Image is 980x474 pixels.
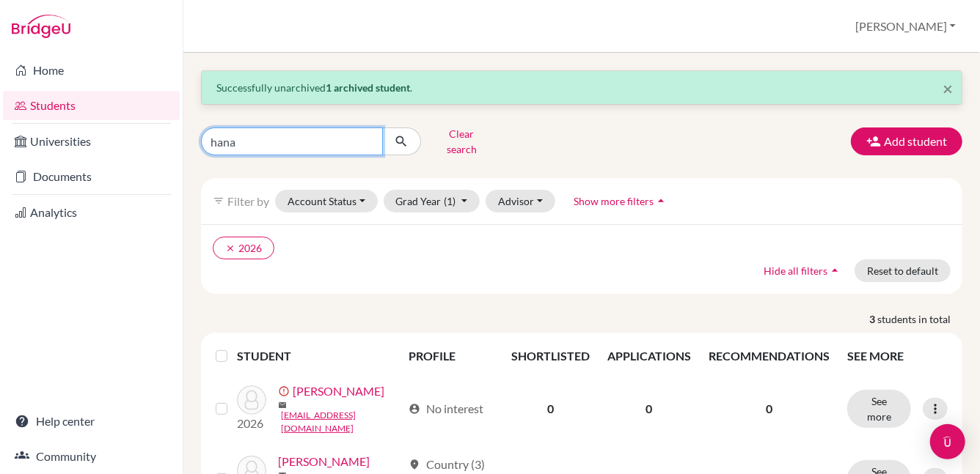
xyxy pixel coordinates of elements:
button: Clear search [421,122,502,160]
span: account_circle [409,403,420,415]
td: 0 [599,374,700,444]
i: arrow_drop_up [654,193,668,208]
input: Find student by name... [201,127,383,155]
i: arrow_drop_up [827,263,842,278]
strong: 1 archived student [326,81,410,94]
button: [PERSON_NAME] [849,12,962,40]
td: 0 [502,374,599,444]
button: Hide all filtersarrow_drop_up [751,259,855,282]
th: APPLICATIONS [599,338,700,374]
p: Successfully unarchived . [216,80,947,95]
span: × [943,78,953,99]
a: Documents [3,162,180,191]
span: Hide all filters [764,264,827,277]
div: Country (3) [409,456,485,473]
button: See more [847,390,911,428]
th: SHORTLISTED [502,338,599,374]
button: Account Status [275,190,378,212]
button: clear2026 [213,237,274,259]
p: 0 [709,400,830,418]
span: mail [278,401,287,410]
span: Filter by [227,194,269,208]
a: Analytics [3,198,180,227]
span: location_on [409,459,420,470]
a: [EMAIL_ADDRESS][DOMAIN_NAME] [281,409,402,435]
button: Advisor [486,190,555,212]
i: clear [225,243,235,253]
button: Show more filtersarrow_drop_up [561,190,681,212]
th: RECOMMENDATIONS [700,338,838,374]
strong: 3 [869,311,877,327]
span: (1) [445,195,456,207]
a: Home [3,56,180,85]
button: Reset to default [855,259,951,282]
div: No interest [409,400,483,418]
i: filter_list [213,195,224,207]
span: Show more filters [574,195,654,207]
span: students in total [877,311,962,327]
a: Students [3,91,180,120]
a: Universities [3,127,180,156]
button: Grad Year(1) [384,190,480,212]
a: [PERSON_NAME] [293,382,384,400]
th: SEE MORE [838,338,957,374]
div: Open Intercom Messenger [930,424,965,459]
img: Bridge-U [12,15,70,38]
a: Community [3,442,180,471]
p: 2026 [237,415,266,432]
button: Add student [851,127,962,155]
a: [PERSON_NAME] [278,453,370,470]
th: PROFILE [400,338,502,374]
th: STUDENT [237,338,400,374]
img: Ibrahim, Allai [237,385,266,415]
span: error_outline [278,385,293,397]
a: Help center [3,407,180,436]
button: Close [943,80,953,97]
